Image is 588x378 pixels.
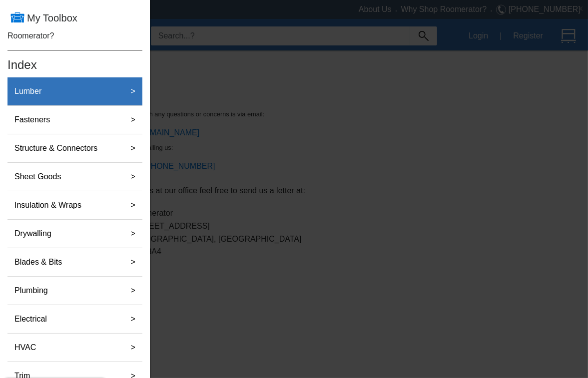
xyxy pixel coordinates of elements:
label: Fasteners [10,110,54,130]
label: > [127,338,139,358]
label: Drywalling [10,224,55,244]
label: Blades & Bits [10,252,66,272]
a: My Toolbox [7,12,77,23]
button: Drywalling> [7,220,142,248]
label: > [127,252,139,272]
label: > [127,281,139,301]
button: Fasteners> [7,106,142,134]
label: > [127,224,139,244]
label: Structure & Connectors [10,138,101,158]
label: Electrical [10,309,51,329]
button: Electrical> [7,305,142,334]
button: Blades & Bits> [7,248,142,277]
label: Plumbing [10,281,52,301]
button: Sheet Goods> [7,163,142,191]
label: Sheet Goods [10,167,65,187]
button: Structure & Connectors> [7,134,142,163]
label: > [127,167,139,187]
label: > [127,309,139,329]
label: Lumber [10,81,45,101]
label: > [127,138,139,158]
label: > [127,81,139,101]
label: Insulation & Wraps [10,195,85,215]
button: Insulation & Wraps> [7,191,142,220]
a: Roomerator? [7,31,54,40]
label: > [127,110,139,130]
h4: Index [7,50,142,73]
button: Lumber> [7,77,142,106]
label: HVAC [10,338,40,358]
button: HVAC> [7,334,142,362]
label: > [127,195,139,215]
button: Plumbing> [7,277,142,305]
